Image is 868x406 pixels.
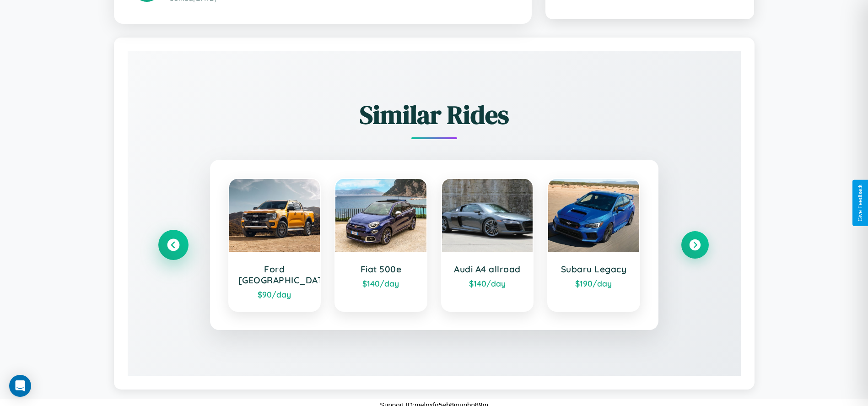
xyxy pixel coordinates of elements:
[345,278,417,288] div: $ 140 /day
[9,375,31,397] div: Open Intercom Messenger
[238,264,311,286] h3: Ford [GEOGRAPHIC_DATA]
[557,264,630,275] h3: Subaru Legacy
[451,278,524,288] div: $ 140 /day
[160,97,709,132] h2: Similar Rides
[557,278,630,288] div: $ 190 /day
[334,178,427,312] a: Fiat 500e$140/day
[441,178,534,312] a: Audi A4 allroad$140/day
[451,264,524,275] h3: Audi A4 allroad
[228,178,321,312] a: Ford [GEOGRAPHIC_DATA]$90/day
[857,184,863,222] div: Give Feedback
[547,178,640,312] a: Subaru Legacy$190/day
[238,289,311,299] div: $ 90 /day
[345,264,417,275] h3: Fiat 500e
